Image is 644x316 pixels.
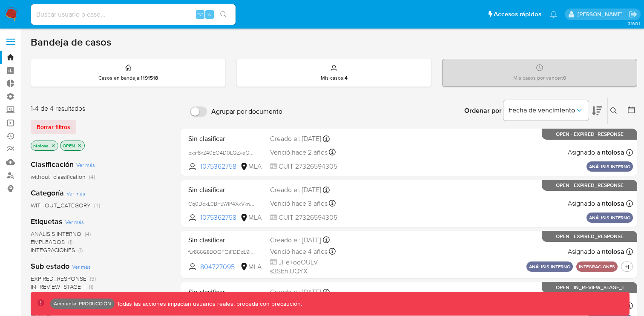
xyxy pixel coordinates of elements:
span: s [208,10,211,18]
p: Todas las acciones impactan usuarios reales, proceda con precaución. [115,300,302,308]
a: Notificaciones [550,11,557,18]
span: Accesos rápidos [494,10,541,19]
span: ⌥ [197,10,203,18]
p: nicolas.tolosa@mercadolibre.com [578,10,626,18]
a: Salir [629,10,638,19]
p: Ambiente: PRODUCCIÓN [54,302,111,305]
input: Buscar usuario o caso... [31,9,236,20]
button: search-icon [215,9,232,20]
